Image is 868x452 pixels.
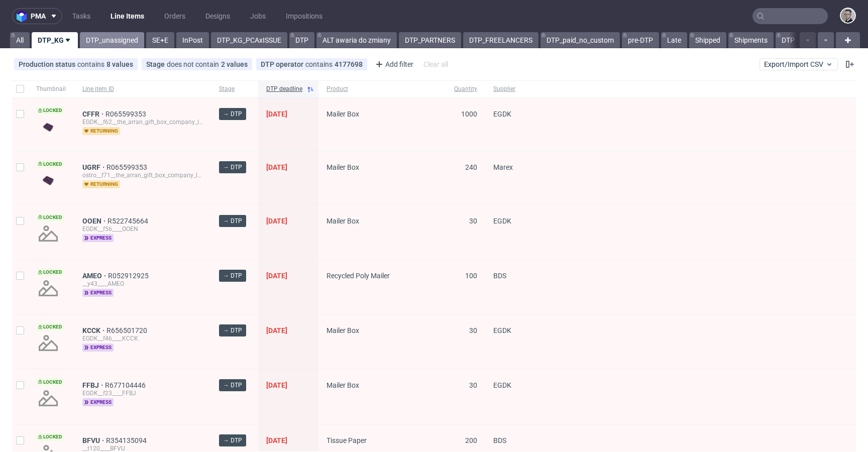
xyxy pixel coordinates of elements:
[82,110,105,118] a: CFFR
[82,127,120,135] span: returning
[327,85,438,93] span: Product
[266,85,302,93] span: DTP deadline
[223,163,242,172] span: → DTP
[104,8,150,24] a: Line Items
[280,8,329,24] a: Impositions
[77,60,106,68] span: contains
[335,60,363,68] div: 4177698
[223,326,242,335] span: → DTP
[266,326,287,334] span: [DATE]
[31,13,46,20] span: pma
[461,110,477,118] span: 1000
[469,381,477,389] span: 30
[493,217,511,225] span: EGDK
[36,171,60,189] img: data
[266,272,287,280] span: [DATE]
[105,381,148,389] a: R677104446
[36,331,60,355] img: no_design.png
[146,60,167,68] span: Stage
[82,289,114,297] span: express
[493,272,506,280] span: BDS
[66,8,96,24] a: Tasks
[82,389,203,397] div: EGDK__f23____FFBJ
[176,32,209,48] a: InPost
[106,60,133,68] div: 8 values
[371,56,415,72] div: Add filter
[465,163,477,171] span: 240
[327,110,359,118] span: Mailer Box
[32,32,78,48] a: DTP_KG
[223,271,242,280] span: → DTP
[327,326,359,334] span: Mailer Box
[728,32,774,48] a: Shipments
[266,163,287,171] span: [DATE]
[266,110,287,118] span: [DATE]
[211,32,287,48] a: DTP_KG_PCAxISSUE
[493,163,513,171] span: Marex
[82,326,106,334] a: KCCK
[82,398,114,406] span: express
[12,8,62,24] button: pma
[463,32,538,48] a: DTP_FREELANCERS
[36,160,64,168] span: Locked
[36,433,64,441] span: Locked
[223,381,242,390] span: → DTP
[107,217,150,225] a: R522745664
[82,381,105,389] a: FFBJ
[106,326,149,334] a: R656501720
[82,85,203,93] span: Line item ID
[223,436,242,445] span: → DTP
[36,221,60,246] img: no_design.png
[327,436,367,444] span: Tissue Paper
[105,110,148,118] a: R065599353
[82,180,120,188] span: returning
[36,386,60,410] img: no_design.png
[841,9,855,23] img: Krystian Gaza
[469,326,477,334] span: 30
[465,436,477,444] span: 200
[327,163,359,171] span: Mailer Box
[327,217,359,225] span: Mailer Box
[36,118,60,136] img: data
[223,216,242,225] span: → DTP
[82,225,203,233] div: EGDK__f56____OOEN
[36,85,66,93] span: Thumbnail
[327,381,359,389] span: Mailer Box
[80,32,144,48] a: DTP_unassigned
[82,171,203,179] div: ostro__f71__the_arran_gift_box_company_ltd__UGRF
[17,11,31,22] img: logo
[266,217,287,225] span: [DATE]
[106,436,149,444] a: R354135094
[493,381,511,389] span: EGDK
[82,118,203,126] div: EGDK__f62__the_arran_gift_box_company_ltd__CFFR
[82,217,107,225] a: OOEN
[106,163,149,171] a: R065599353
[244,8,272,24] a: Jobs
[10,32,30,48] a: All
[82,234,114,242] span: express
[764,60,833,68] span: Export/Import CSV
[82,280,203,288] div: __y43____AMEO
[454,85,477,93] span: Quantity
[689,32,726,48] a: Shipped
[305,60,335,68] span: contains
[469,217,477,225] span: 30
[219,85,250,93] span: Stage
[36,323,64,331] span: Locked
[82,272,108,280] a: AMEO
[146,32,174,48] a: SE+E
[82,436,106,444] a: BFVU
[82,163,106,171] span: UGRF
[19,60,77,68] span: Production status
[776,32,818,48] a: DTP to do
